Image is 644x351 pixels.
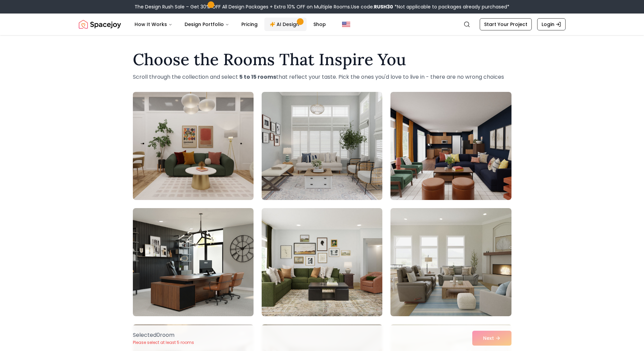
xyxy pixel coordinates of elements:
[133,51,511,68] h1: Choose the Rooms That Inspire You
[351,3,393,10] span: Use code:
[342,20,350,28] img: United States
[133,331,194,339] p: Selected 0 room
[129,18,178,31] button: How It Works
[262,208,382,316] img: Room room-5
[308,18,331,31] a: Shop
[390,208,511,316] img: Room room-6
[179,18,235,31] button: Design Portfolio
[79,18,121,31] a: Spacejoy
[133,73,511,81] p: Scroll through the collection and select that reflect your taste. Pick the ones you'd love to liv...
[135,3,509,10] div: The Design Rush Sale – Get 30% OFF All Design Packages + Extra 10% OFF on Multiple Rooms.
[133,340,194,345] p: Please select at least 5 rooms
[264,18,307,31] a: AI Design
[79,18,121,31] img: Spacejoy Logo
[374,3,393,10] b: RUSH30
[239,73,276,81] strong: 5 to 15 rooms
[236,18,263,31] a: Pricing
[79,14,566,35] nav: Global
[537,18,566,30] a: Login
[480,18,532,30] a: Start Your Project
[393,3,509,10] span: *Not applicable to packages already purchased*
[390,92,511,200] img: Room room-3
[129,18,331,31] nav: Main
[133,92,254,200] img: Room room-1
[262,92,382,200] img: Room room-2
[133,208,254,316] img: Room room-4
